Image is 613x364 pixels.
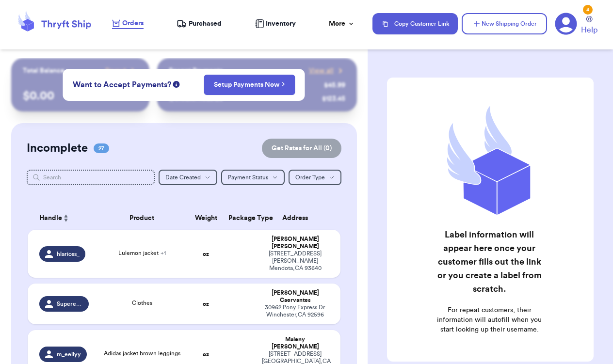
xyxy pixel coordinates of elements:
[105,66,138,76] a: Payout
[372,13,458,34] button: Copy Customer Link
[228,174,268,180] span: Payment Status
[262,139,341,158] button: Get Rates for All (0)
[132,300,152,306] span: Clothes
[555,13,577,35] a: 4
[581,16,597,36] a: Help
[105,66,126,76] span: Payout
[189,206,223,230] th: Weight
[266,19,296,29] span: Inventory
[433,305,546,334] p: For repeat customers, their information will autofill when you start looking up their username.
[214,80,285,90] a: Setup Payments Now
[23,66,65,76] p: Total Balance
[223,206,256,230] th: Package Type
[161,250,166,256] span: + 1
[189,19,222,29] span: Purchased
[262,236,328,250] div: [PERSON_NAME] [PERSON_NAME]
[57,300,83,308] span: Superesme_
[27,170,155,185] input: Search
[256,206,340,230] th: Address
[39,213,62,223] span: Handle
[309,66,345,76] a: View all
[324,80,345,90] div: $ 45.99
[262,250,328,272] div: [STREET_ADDRESS][PERSON_NAME] Mendota , CA 93640
[262,289,328,304] div: [PERSON_NAME] Caervantes
[177,19,222,29] a: Purchased
[289,170,341,185] button: Order Type
[204,75,295,95] button: Setup Payments Now
[203,351,209,357] strong: oz
[583,5,593,15] div: 4
[159,170,217,185] button: Date Created
[581,24,597,36] span: Help
[112,18,144,29] a: Orders
[122,18,144,28] span: Orders
[203,301,209,307] strong: oz
[57,250,80,258] span: hlarioss_
[23,88,138,104] p: $ 0.00
[203,251,209,257] strong: oz
[262,304,328,318] div: 30962 Pony Express Dr. Winchester , CA 92596
[27,141,88,156] h2: Incomplete
[118,250,166,256] span: Lulemon jacket
[62,212,70,224] button: Sort ascending
[322,94,345,104] div: $ 123.45
[94,143,109,153] span: 27
[329,19,355,29] div: More
[309,66,334,76] span: View all
[255,19,296,29] a: Inventory
[57,350,81,358] span: m_eellyy
[462,13,547,34] button: New Shipping Order
[262,336,328,350] div: Maleny [PERSON_NAME]
[95,206,189,230] th: Product
[104,350,180,356] span: Adidas jacket brown leggings
[165,174,201,180] span: Date Created
[73,79,171,91] span: Want to Accept Payments?
[433,228,546,296] h2: Label information will appear here once your customer fills out the link or you create a label fr...
[221,170,285,185] button: Payment Status
[169,66,223,76] p: Recent Payments
[295,174,325,180] span: Order Type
